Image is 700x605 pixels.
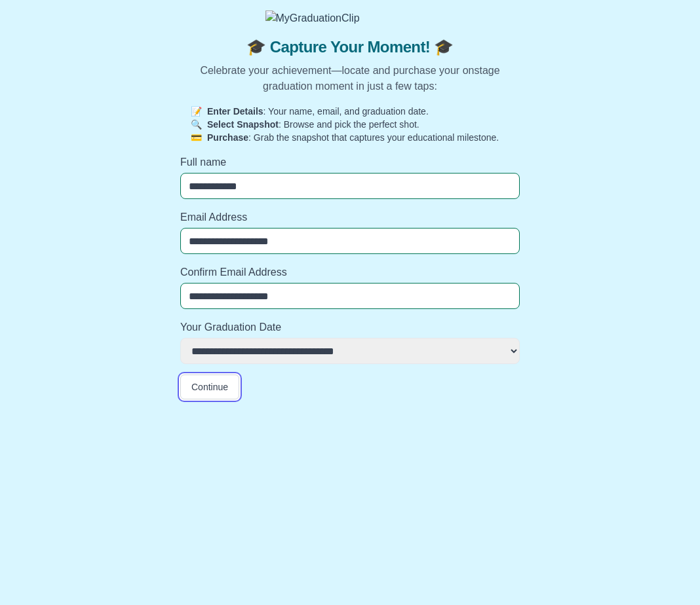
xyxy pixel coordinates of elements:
[191,118,509,131] p: : Browse and pick the perfect shot.
[191,63,509,94] p: Celebrate your achievement—locate and purchase your onstage graduation moment in just a few taps:
[207,119,279,130] strong: Select Snapshot
[180,320,520,335] label: Your Graduation Date
[191,105,509,118] p: : Your name, email, and graduation date.
[180,375,239,399] button: Continue
[191,131,509,144] p: : Grab the snapshot that captures your educational milestone.
[207,132,248,143] strong: Purchase
[191,37,509,58] span: 🎓 Capture Your Moment! 🎓
[265,10,435,26] img: MyGraduationClip
[180,155,520,170] label: Full name
[191,132,202,143] span: 💳
[207,106,263,117] strong: Enter Details
[180,210,520,225] label: Email Address
[191,119,202,130] span: 🔍
[191,106,202,117] span: 📝
[180,265,520,280] label: Confirm Email Address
